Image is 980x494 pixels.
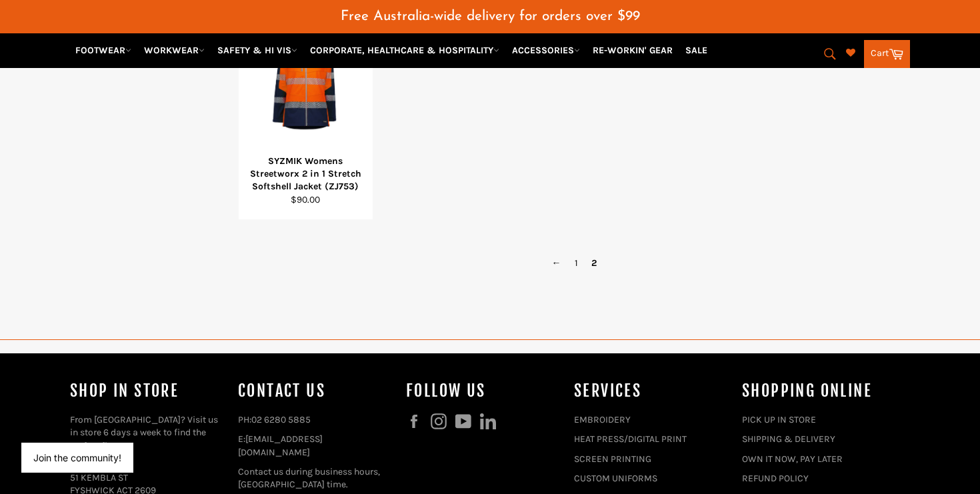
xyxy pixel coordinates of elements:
[238,433,323,457] a: [EMAIL_ADDRESS][DOMAIN_NAME]
[247,155,365,193] div: SYZMIK Womens Streetworx 2 in 1 Stretch Softshell Jacket (ZJ753)
[341,9,640,23] span: Free Australia-wide delivery for orders over $99
[507,39,585,62] a: ACCESSORIES
[406,380,561,402] h4: Follow us
[864,40,910,68] a: Cart
[33,452,121,463] button: Join the community!
[585,253,603,273] span: 2
[545,253,568,273] a: ←
[251,414,311,425] a: 02 6280 5885
[574,473,657,484] a: CUSTOM UNIFORMS
[574,453,651,465] a: SCREEN PRINTING
[742,433,835,445] a: SHIPPING & DELIVERY
[70,39,137,62] a: FOOTWEAR
[70,413,225,452] p: From [GEOGRAPHIC_DATA]? Visit us in store 6 days a week to find the perfect fit.
[574,414,631,425] a: EMBROIDERY
[139,39,210,62] a: WORKWEAR
[238,380,393,402] h4: Contact Us
[574,433,687,445] a: HEAT PRESS/DIGITAL PRINT
[305,39,505,62] a: CORPORATE, HEALTHCARE & HOSPITALITY
[742,453,843,465] a: OWN IT NOW, PAY LATER
[742,414,816,425] a: PICK UP IN STORE
[680,39,713,62] a: SALE
[70,380,225,402] h4: Shop In Store
[238,433,393,459] p: E:
[238,413,393,426] p: PH:
[238,465,393,491] p: Contact us during business hours, [GEOGRAPHIC_DATA] time.
[574,380,729,402] h4: services
[568,253,585,273] a: 1
[212,39,303,62] a: SAFETY & HI VIS
[742,473,809,484] a: REFUND POLICY
[742,380,897,402] h4: SHOPPING ONLINE
[587,39,678,62] a: RE-WORKIN' GEAR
